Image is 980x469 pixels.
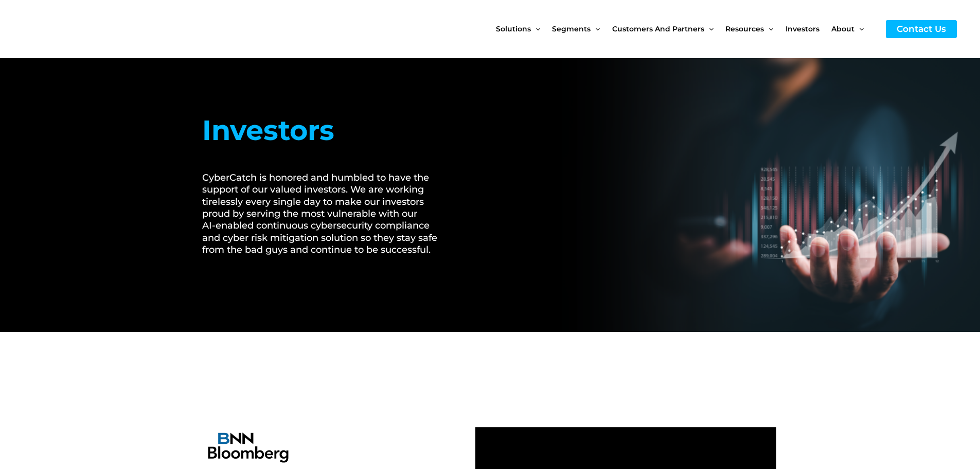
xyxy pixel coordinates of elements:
nav: Site Navigation: New Main Menu [496,7,876,50]
a: Contact Us [886,20,957,38]
span: About [831,7,854,50]
h2: CyberCatch is honored and humbled to have the support of our valued investors. We are working tir... [202,172,450,256]
span: Menu Toggle [704,7,714,50]
span: Menu Toggle [531,7,540,50]
span: Menu Toggle [854,7,864,50]
span: Investors [786,7,819,50]
img: CyberCatch [18,8,141,50]
a: Investors [786,7,831,50]
span: Resources [725,7,764,50]
span: Menu Toggle [591,7,600,50]
span: Segments [552,7,591,50]
span: Menu Toggle [764,7,773,50]
span: Solutions [496,7,531,50]
span: Customers and Partners [612,7,704,50]
h1: Investors [202,110,450,151]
